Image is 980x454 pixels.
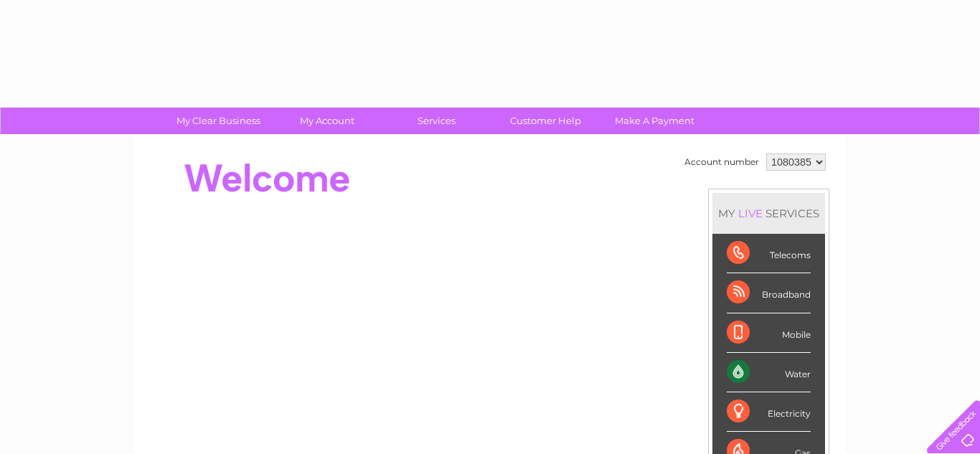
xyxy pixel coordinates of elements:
div: MY SERVICES [712,193,825,234]
a: Customer Help [486,108,605,134]
div: Telecoms [727,234,811,273]
div: LIVE [735,207,765,220]
div: Broadband [727,273,811,313]
a: Make A Payment [595,108,714,134]
a: Services [377,108,496,134]
a: My Account [268,108,387,134]
td: Account number [681,150,763,174]
div: Electricity [727,392,811,432]
div: Mobile [727,313,811,353]
div: Water [727,353,811,392]
a: My Clear Business [159,108,278,134]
